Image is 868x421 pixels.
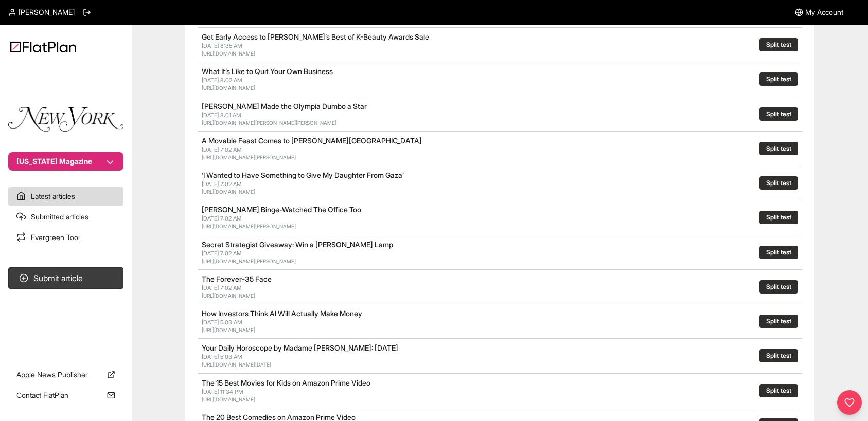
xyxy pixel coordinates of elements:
[202,189,255,195] a: [URL][DOMAIN_NAME]
[202,102,367,111] a: [PERSON_NAME] Made the Olympia Dumbo a Star
[202,309,362,318] a: How Investors Think AI Will Actually Make Money
[202,32,429,41] a: Get Early Access to [PERSON_NAME]’s Best of K-Beauty Awards Sale
[202,215,242,222] span: [DATE] 7:02 AM
[202,343,398,352] a: Your Daily Horoscope by Madame [PERSON_NAME]: [DATE]
[202,85,255,91] a: [URL][DOMAIN_NAME]
[202,361,271,368] a: [URL][DOMAIN_NAME][DATE]
[19,7,75,17] span: [PERSON_NAME]
[8,228,123,247] a: Evergreen Tool
[8,208,123,226] a: Submitted articles
[202,388,243,395] span: [DATE] 11:34 PM
[8,152,123,171] button: [US_STATE] Magazine
[202,258,296,264] a: [URL][DOMAIN_NAME][PERSON_NAME]
[202,327,255,333] a: [URL][DOMAIN_NAME]
[759,72,798,86] button: Split test
[202,42,242,49] span: [DATE] 8:35 AM
[202,274,272,283] a: The Forever-35 Face
[202,120,336,126] a: [URL][DOMAIN_NAME][PERSON_NAME][PERSON_NAME]
[202,180,242,188] span: [DATE] 7:02 AM
[202,378,370,387] a: The 15 Best Movies for Kids on Amazon Prime Video
[202,154,296,160] a: [URL][DOMAIN_NAME][PERSON_NAME]
[8,267,123,289] button: Submit article
[759,107,798,121] button: Split test
[202,319,242,326] span: [DATE] 5:03 AM
[202,77,242,84] span: [DATE] 8:02 AM
[202,171,404,179] a: ‘I Wanted to Have Something to Give My Daughter From Gaza’
[202,136,422,145] a: A Movable Feast Comes to [PERSON_NAME][GEOGRAPHIC_DATA]
[8,386,123,405] a: Contact FlatPlan
[202,50,255,57] a: [URL][DOMAIN_NAME]
[8,365,123,384] a: Apple News Publisher
[8,7,75,17] a: [PERSON_NAME]
[202,146,242,153] span: [DATE] 7:02 AM
[202,112,241,119] span: [DATE] 8:01 AM
[759,176,798,190] button: Split test
[202,284,242,291] span: [DATE] 7:02 AM
[759,315,798,328] button: Split test
[759,246,798,259] button: Split test
[8,187,123,206] a: Latest articles
[759,211,798,224] button: Split test
[202,353,242,360] span: [DATE] 5:03 AM
[759,349,798,362] button: Split test
[202,205,361,214] a: [PERSON_NAME] Binge-Watched The Office Too
[759,280,798,294] button: Split test
[202,250,242,257] span: [DATE] 7:02 AM
[759,38,798,51] button: Split test
[8,107,123,132] img: Publication Logo
[805,7,843,17] span: My Account
[759,142,798,155] button: Split test
[202,67,333,76] a: What It’s Like to Quit Your Own Business
[202,396,255,402] a: [URL][DOMAIN_NAME]
[202,292,255,299] a: [URL][DOMAIN_NAME]
[202,240,393,249] a: Secret Strategist Giveaway: Win a [PERSON_NAME] Lamp
[202,223,296,229] a: [URL][DOMAIN_NAME][PERSON_NAME]
[10,41,76,52] img: Logo
[759,384,798,397] button: Split test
